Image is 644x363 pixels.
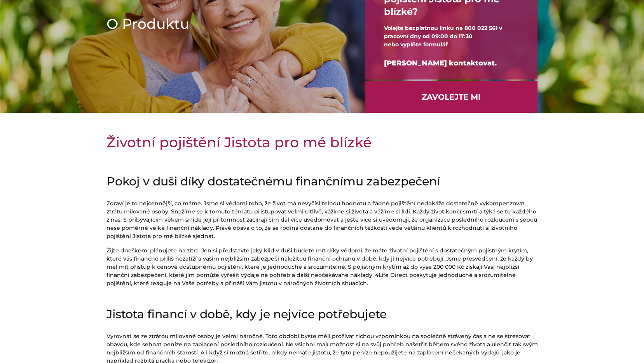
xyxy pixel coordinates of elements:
[106,247,538,287] p: Žijte dneškem, plánujete na zítra. Jen si představte jaký klid v duši budete mít díky vědomí, že ...
[106,132,538,152] h1: Životní pojištění Jistota pro mé blízké
[384,25,502,48] span: Volejte bezplatnou linku na 800 022 561 v pracovní dny od 09:00 do 17:30 nebo vyplňte formulář
[106,199,538,240] p: Zdraví je to nejcennější, co máme. Jsme si vědomi toho, že život má nevyčíslitelnou hodnotu a žád...
[365,81,538,113] a: ZAVOLEJTE MI
[106,307,538,321] h2: Jistota financí v době, kdy je nejvíce potřebujete
[384,49,519,78] div: [PERSON_NAME] kontaktovat.
[106,14,340,33] h1: O Produktu
[106,174,538,189] h2: Pokoj v duši díky dostatečnému finančnímu zabezpečení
